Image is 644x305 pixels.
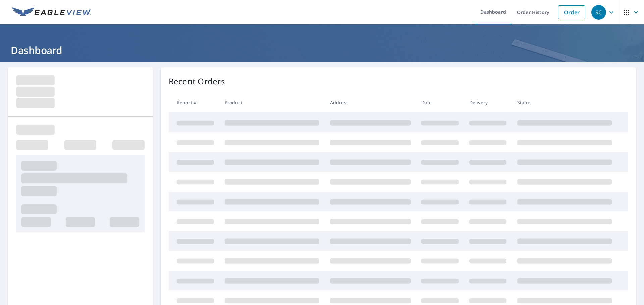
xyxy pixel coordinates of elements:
[8,43,636,57] h1: Dashboard
[169,75,225,87] p: Recent Orders
[591,5,606,20] div: SC
[416,93,464,112] th: Date
[558,5,585,19] a: Order
[512,93,617,112] th: Status
[169,93,219,112] th: Report #
[12,7,91,17] img: EV Logo
[325,93,416,112] th: Address
[464,93,512,112] th: Delivery
[219,93,325,112] th: Product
